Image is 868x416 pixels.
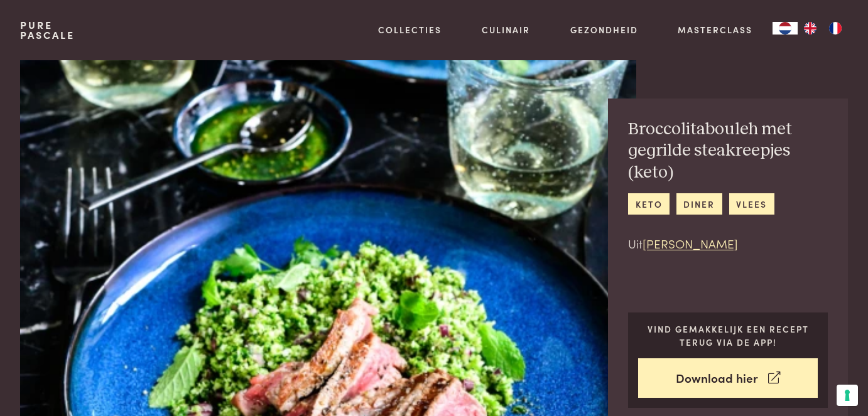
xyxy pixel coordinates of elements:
[798,22,848,35] ul: Language list
[378,23,442,36] a: Collecties
[678,23,752,36] a: Masterclass
[798,22,823,35] a: EN
[628,193,670,214] a: keto
[837,385,858,406] button: Uw voorkeuren voor toestemming voor trackingtechnologieën
[823,22,848,35] a: FR
[628,235,828,253] p: Uit
[570,23,638,36] a: Gezondheid
[482,23,530,36] a: Culinair
[628,119,828,184] h2: Broccolitabouleh met gegrilde steakreepjes (keto)
[643,235,738,252] a: [PERSON_NAME]
[638,358,818,398] a: Download hier
[676,193,722,214] a: diner
[729,193,774,214] a: vlees
[773,22,798,35] a: NL
[773,22,798,35] div: Language
[20,20,75,40] a: PurePascale
[638,323,818,348] p: Vind gemakkelijk een recept terug via de app!
[773,22,848,35] aside: Language selected: Nederlands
